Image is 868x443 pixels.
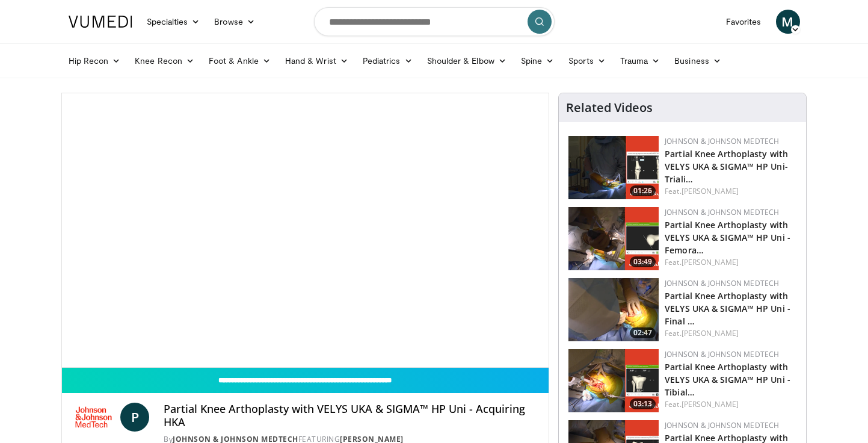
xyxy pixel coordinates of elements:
[665,399,796,410] div: Feat.
[665,257,796,268] div: Feat.
[207,10,262,34] a: Browse
[665,136,779,146] a: Johnson & Johnson MedTech
[278,49,356,73] a: Hand & Wrist
[665,328,796,339] div: Feat.
[776,10,800,34] a: M
[665,186,796,197] div: Feat.
[667,49,728,73] a: Business
[120,403,149,432] a: P
[568,349,659,412] a: 03:13
[164,403,539,429] h4: Partial Knee Arthoplasty with VELYS UKA & SIGMA™ HP Uni - Acquiring HKA
[568,136,659,199] img: 54517014-b7e0-49d7-8366-be4d35b6cc59.png.150x105_q85_crop-smart_upscale.png
[140,10,208,34] a: Specialties
[665,207,779,217] a: Johnson & Johnson MedTech
[682,186,739,196] a: [PERSON_NAME]
[128,49,202,73] a: Knee Recon
[356,49,420,73] a: Pediatrics
[568,207,659,270] img: 13513cbe-2183-4149-ad2a-2a4ce2ec625a.png.150x105_q85_crop-smart_upscale.png
[61,49,128,73] a: Hip Recon
[566,101,653,115] h4: Related Videos
[665,349,779,359] a: Johnson & Johnson MedTech
[202,49,278,73] a: Foot & Ankle
[314,7,555,36] input: Search topics, interventions
[568,349,659,412] img: fca33e5d-2676-4c0d-8432-0e27cf4af401.png.150x105_q85_crop-smart_upscale.png
[665,290,790,327] a: Partial Knee Arthoplasty with VELYS UKA & SIGMA™ HP Uni - Final …
[568,136,659,199] a: 01:26
[62,93,549,368] video-js: Video Player
[665,219,790,256] a: Partial Knee Arthoplasty with VELYS UKA & SIGMA™ HP Uni - Femora…
[613,49,668,73] a: Trauma
[514,49,561,73] a: Spine
[665,278,779,288] a: Johnson & Johnson MedTech
[420,49,514,73] a: Shoulder & Elbow
[682,257,739,267] a: [PERSON_NAME]
[568,278,659,341] img: 2dac1888-fcb6-4628-a152-be974a3fbb82.png.150x105_q85_crop-smart_upscale.png
[561,49,613,73] a: Sports
[568,278,659,341] a: 02:47
[630,327,656,338] span: 02:47
[568,207,659,270] a: 03:49
[665,361,790,398] a: Partial Knee Arthoplasty with VELYS UKA & SIGMA™ HP Uni - Tibial…
[630,185,656,196] span: 01:26
[682,328,739,338] a: [PERSON_NAME]
[630,398,656,409] span: 03:13
[630,256,656,267] span: 03:49
[69,16,132,28] img: VuMedi Logo
[682,399,739,409] a: [PERSON_NAME]
[719,10,769,34] a: Favorites
[665,148,788,185] a: Partial Knee Arthoplasty with VELYS UKA & SIGMA™ HP Uni- Triali…
[665,420,779,430] a: Johnson & Johnson MedTech
[72,403,116,432] img: Johnson & Johnson MedTech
